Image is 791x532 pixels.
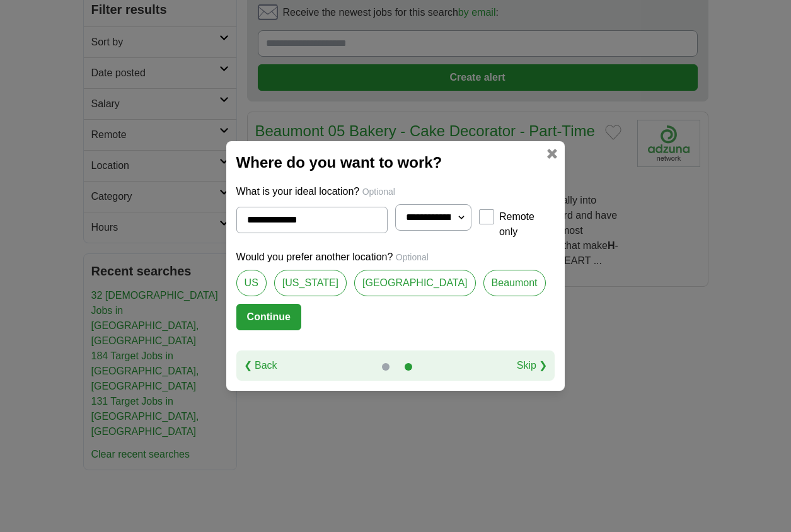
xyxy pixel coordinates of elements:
[244,358,277,373] a: ❮ Back
[396,252,429,262] span: Optional
[517,358,548,373] a: Skip ❯
[483,270,546,296] a: Beaumont
[362,187,395,197] span: Optional
[499,209,555,240] label: Remote only
[354,270,476,296] a: [GEOGRAPHIC_DATA]
[236,151,555,174] h2: Where do you want to work?
[236,270,267,296] a: US
[236,304,301,330] button: Continue
[236,250,555,265] p: Would you prefer another location?
[274,270,347,296] a: [US_STATE]
[236,184,555,199] p: What is your ideal location?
